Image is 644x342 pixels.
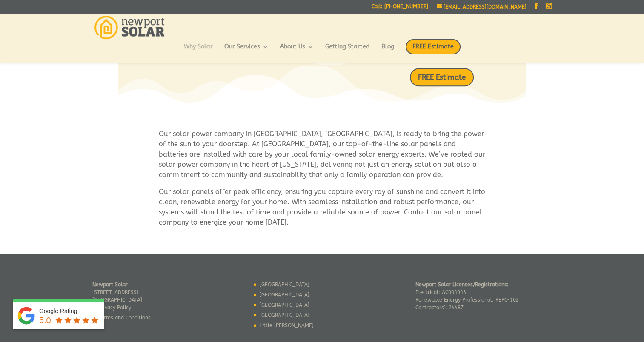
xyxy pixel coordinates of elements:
div: Google Rating [39,307,100,315]
a: Blog [381,44,394,58]
a: [GEOGRAPHIC_DATA] [260,282,309,288]
a: Why Solar [184,44,213,58]
a: [GEOGRAPHIC_DATA] [260,302,309,308]
p: Electrical: AC004943 Renewable Energy Professional: REPC-102 Contractors’: 24487 [415,281,519,311]
a: Getting Started [325,44,370,58]
a: [GEOGRAPHIC_DATA] [260,312,309,318]
a: Little [PERSON_NAME] [260,322,314,328]
a: [GEOGRAPHIC_DATA] [260,292,309,298]
img: Newport Solar | Solar Energy Optimized. [94,16,165,39]
p: [STREET_ADDRESS] [GEOGRAPHIC_DATA] [92,281,151,304]
span: FREE Estimate [406,39,461,54]
strong: Newport Solar [92,282,128,288]
a: FREE Estimate [406,39,461,63]
a: Our Services [224,44,269,58]
a: FREE Estimate [410,68,474,86]
a: Terms and Conditions [98,315,151,321]
a: Call: [PHONE_NUMBER] [372,4,428,13]
a: Privacy Policy [98,305,131,311]
p: Our solar power company in [GEOGRAPHIC_DATA], [GEOGRAPHIC_DATA], is ready to bring the power of t... [159,129,485,187]
p: Our solar panels offer peak efficiency, ensuring you capture every ray of sunshine and convert it... [159,187,485,228]
strong: Newport Solar Licenses/Registrations: [415,282,509,288]
a: About Us [280,44,314,58]
a: [EMAIL_ADDRESS][DOMAIN_NAME] [437,4,527,10]
span: 5.0 [39,316,51,325]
